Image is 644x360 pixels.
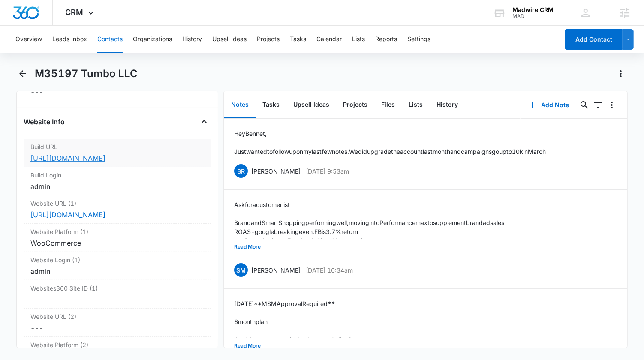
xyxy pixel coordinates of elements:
button: Lists [352,26,365,53]
p: Hey Bennet, [234,129,546,138]
button: Read More [234,338,261,354]
h1: M35197 Tumbo LLC [35,67,138,80]
button: Calendar [316,26,342,53]
div: account name [512,6,554,13]
p: [PERSON_NAME] [251,167,301,176]
button: Lists [402,92,430,118]
button: Add Contact [565,29,623,50]
p: [DATE] **MSM Approval Required** [234,299,422,308]
label: Build URL [30,142,205,151]
dd: --- [30,323,205,333]
div: Website Login (1)admin [24,252,211,280]
dd: --- [30,294,205,305]
p: Just wanted to follow up on my last few notes. We did upgrade the account last month and campaign... [234,147,546,156]
button: Organizations [133,26,172,53]
div: WooCommerce [30,238,205,248]
button: Contacts [97,26,123,53]
div: Websites360 Site ID (1)--- [24,280,211,309]
label: Website Login (1) [30,255,205,264]
button: Add Note [521,95,578,115]
label: Website URL (1) [30,199,205,208]
div: Build Loginadmin [24,167,211,195]
p: [DATE] 9:53am [306,167,349,176]
span: BR [234,164,248,178]
span: SM [234,263,248,277]
div: Website URL (1)[URL][DOMAIN_NAME] [24,195,211,224]
button: Filters [591,98,605,112]
button: Tasks [290,26,306,53]
button: Tasks [256,92,286,118]
h4: Website Info [24,117,65,127]
p: Goal: Customer Acquisition, Improve Online Presence [234,335,422,344]
button: Upsell Ideas [286,92,336,118]
p: [DATE] 10:34am [306,266,353,275]
p: 6 month plan [234,317,422,326]
dd: --- [30,87,205,97]
button: Notes [224,92,256,118]
div: Build URL[URL][DOMAIN_NAME] [24,139,211,167]
button: Search... [578,98,591,112]
button: Close [197,115,211,129]
span: CRM [66,8,84,17]
button: Projects [336,92,374,118]
button: History [182,26,202,53]
p: Ask for a customer list [234,200,504,209]
p: and Remarketing on Facebook. Sitweide promotion [234,236,504,245]
button: Projects [257,26,280,53]
a: [URL][DOMAIN_NAME] [30,210,105,219]
button: History [430,92,465,118]
button: Overflow Menu [605,98,619,112]
label: Websites360 Site ID (1) [30,284,205,293]
div: admin [30,181,205,192]
label: Website Platform (1) [30,227,205,236]
button: Leads Inbox [52,26,87,53]
label: Build Login [30,171,205,180]
label: Website Platform (2) [30,340,205,349]
button: Actions [614,67,628,81]
div: account id [512,13,554,19]
div: admin [30,266,205,276]
button: Files [374,92,402,118]
a: [URL][DOMAIN_NAME] [30,154,105,162]
button: Reports [375,26,397,53]
button: Upsell Ideas [212,26,247,53]
button: Settings [407,26,430,53]
p: Brand and Smart Shopping performing well, moving into Performance max to supplement brand ad sales [234,218,504,227]
p: [PERSON_NAME] [251,266,301,275]
div: Website URL (2)--- [24,309,211,337]
button: Read More [234,239,261,255]
button: Back [16,67,30,81]
label: Website URL (2) [30,312,205,321]
button: Overview [15,26,42,53]
div: Website Platform (1)WooCommerce [24,224,211,252]
p: ROAS- google breaking even. FB is 3.7% return [234,227,504,236]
